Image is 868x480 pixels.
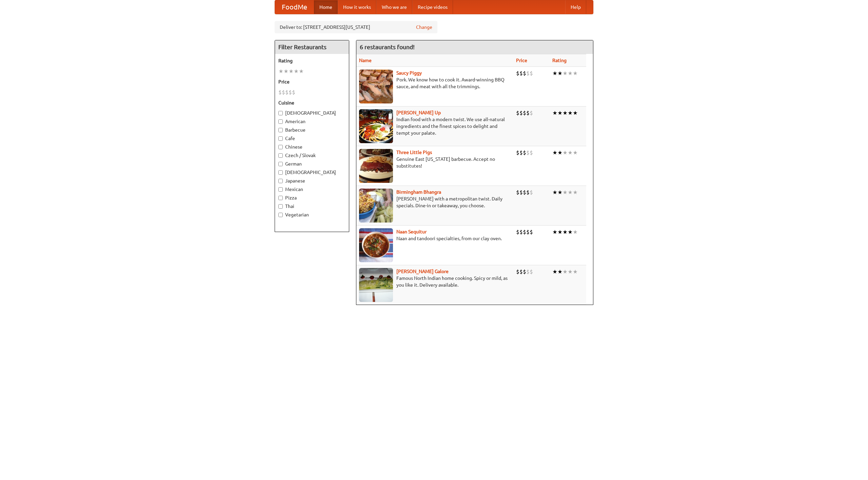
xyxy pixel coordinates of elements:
[278,162,283,166] input: German
[396,189,441,195] b: Birmingham Bhangra
[278,145,283,149] input: Chinese
[573,228,578,236] li: ★
[396,269,449,274] a: [PERSON_NAME] Galore
[523,70,526,77] li: $
[278,170,283,175] input: [DEMOGRAPHIC_DATA]
[278,194,346,201] label: Pizza
[278,143,346,150] label: Chinese
[292,89,295,96] li: $
[278,196,283,200] input: Pizza
[516,109,519,117] li: $
[573,109,578,117] li: ★
[275,21,437,33] div: Deliver to: [STREET_ADDRESS][US_STATE]
[568,149,573,156] li: ★
[563,189,568,196] li: ★
[516,189,519,196] li: $
[278,213,283,217] input: Vegetarian
[523,149,526,156] li: $
[278,179,283,183] input: Japanese
[359,195,511,209] p: [PERSON_NAME] with a metropolitan twist. Daily specials. Dine-in or takeaway, you choose.
[359,189,393,223] img: bhangra.jpg
[516,268,519,275] li: $
[278,99,346,106] h5: Cuisine
[278,152,346,159] label: Czech / Slovak
[568,268,573,275] li: ★
[275,40,349,54] h4: Filter Restaurants
[557,189,563,196] li: ★
[314,0,338,14] a: Home
[278,118,346,125] label: American
[523,109,526,117] li: $
[278,169,346,176] label: [DEMOGRAPHIC_DATA]
[338,0,376,14] a: How it works
[519,228,523,236] li: $
[573,268,578,275] li: ★
[359,156,511,169] p: Genuine East [US_STATE] barbecue. Accept no substitutes!
[416,24,432,31] a: Change
[523,268,526,275] li: $
[552,58,567,63] a: Rating
[278,160,346,167] label: German
[282,89,285,96] li: $
[552,268,557,275] li: ★
[519,268,523,275] li: $
[283,68,289,75] li: ★
[530,149,533,156] li: $
[278,128,283,132] input: Barbecue
[396,70,422,76] b: Saucy Piggy
[530,189,533,196] li: $
[557,109,563,117] li: ★
[573,189,578,196] li: ★
[278,68,283,75] li: ★
[523,228,526,236] li: $
[359,109,393,143] img: curryup.jpg
[299,68,304,75] li: ★
[294,68,299,75] li: ★
[552,149,557,156] li: ★
[278,186,346,193] label: Mexican
[557,70,563,77] li: ★
[275,0,314,14] a: FoodMe
[289,68,294,75] li: ★
[557,228,563,236] li: ★
[278,136,283,141] input: Cafe
[530,70,533,77] li: $
[526,109,530,117] li: $
[359,235,511,242] p: Naan and tandoori specialties, from our clay oven.
[568,109,573,117] li: ★
[278,89,282,96] li: $
[526,149,530,156] li: $
[519,109,523,117] li: $
[359,149,393,183] img: littlepigs.jpg
[278,187,283,192] input: Mexican
[278,119,283,124] input: American
[519,70,523,77] li: $
[519,189,523,196] li: $
[278,78,346,85] h5: Price
[396,150,432,155] a: Three Little Pigs
[557,149,563,156] li: ★
[516,70,519,77] li: $
[516,149,519,156] li: $
[526,228,530,236] li: $
[359,70,393,103] img: saucy.jpg
[359,268,393,302] img: currygalore.jpg
[568,70,573,77] li: ★
[359,228,393,262] img: naansequitur.jpg
[412,0,453,14] a: Recipe videos
[396,110,441,115] a: [PERSON_NAME] Up
[563,109,568,117] li: ★
[396,229,427,234] a: Naan Sequitur
[530,268,533,275] li: $
[552,70,557,77] li: ★
[565,0,586,14] a: Help
[552,189,557,196] li: ★
[552,228,557,236] li: ★
[278,153,283,158] input: Czech / Slovak
[516,58,527,63] a: Price
[563,149,568,156] li: ★
[289,89,292,96] li: $
[278,211,346,218] label: Vegetarian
